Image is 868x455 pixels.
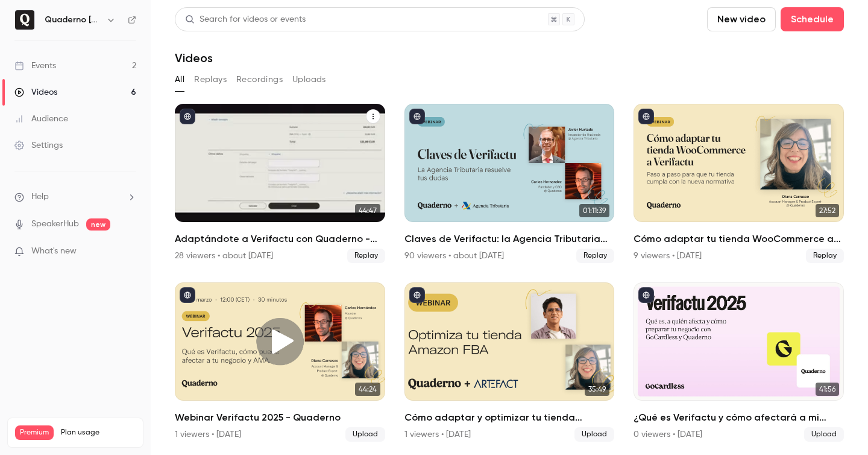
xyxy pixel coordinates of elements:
button: Schedule [781,7,844,31]
span: 44:24 [355,383,380,396]
button: published [638,109,654,124]
div: let me check if we had any errors [10,105,171,132]
div: wow that sounds bizarre [19,85,122,97]
div: Settings [14,139,63,151]
button: Upload attachment [57,395,67,405]
div: Close [212,5,233,27]
div: OK, what happened? Did we configure something wrng? [53,259,222,283]
button: New video [707,7,776,31]
span: Replay [806,249,844,263]
span: Plan usage [61,428,136,437]
section: Videos [175,7,844,448]
div: Search for videos or events [185,13,306,26]
li: Cómo adaptar tu tienda WooCommerce a Verifactu [634,104,844,263]
div: Events [14,60,56,72]
button: Gif picker [38,395,48,405]
li: Claves de Verifactu: la Agencia Tributaria resuelve tus dudas [404,104,615,263]
div: 0 viewers • [DATE] [634,428,702,441]
h2: Webinar Verifactu 2025 - Quaderno [175,410,385,425]
button: published [638,287,654,303]
div: 1 viewers • [DATE] [175,428,241,441]
div: should not happen again though! [10,217,170,243]
div: hm something weird happened during going live [19,184,188,208]
iframe: Noticeable Trigger [122,246,136,257]
span: Help [31,191,49,203]
div: Luuk says… [10,340,231,388]
a: 44:24Webinar Verifactu 2025 - Quaderno1 viewers • [DATE]Upload [175,282,385,442]
a: SpeakerHub [31,218,79,231]
div: nothing wrong on your endLuuk • 1h ago [10,340,143,366]
div: Luuk says… [10,105,231,141]
span: Replay [347,249,385,263]
span: Upload [574,427,614,442]
div: Thanks! [178,141,231,168]
a: 27:52Cómo adaptar tu tienda WooCommerce a Verifactu9 viewers • [DATE]Replay [634,104,844,263]
div: nope, our video provider that we work with ran into a small issue [19,307,188,331]
h1: Luuk [58,6,81,15]
li: Adaptándote a Verifactu con Quaderno - Office Hours [175,104,385,263]
span: 35:49 [585,383,609,396]
li: Webinar Verifactu 2025 - Quaderno [175,282,385,442]
div: user says… [10,141,231,177]
span: Upload [804,427,844,442]
textarea: Message… [10,370,231,390]
div: Luuk says… [10,177,231,216]
a: 35:49Cómo adaptar y optimizar tu tienda Amazon FBA a TicketBAI y Verifactu1 viewers • [DATE]Upload [404,282,615,442]
img: Profile image for Luuk [34,7,54,26]
button: Send a message… [207,390,226,410]
span: Premium [15,425,54,440]
div: OK, what happened? Did we configure something wrng? [43,252,231,290]
h1: Videos [175,51,213,65]
div: Luuk says… [10,300,231,339]
div: 1 viewers • [DATE] [404,428,471,441]
button: Uploads [292,70,326,89]
li: Cómo adaptar y optimizar tu tienda Amazon FBA a TicketBAI y Verifactu [404,282,615,442]
div: should not happen again though! [19,224,160,236]
div: user says… [10,252,231,300]
button: published [409,287,425,303]
button: published [180,287,195,303]
div: Audience [14,113,68,125]
h2: Cómo adaptar tu tienda WooCommerce a Verifactu [634,232,844,246]
li: ¿Qué es Verifactu y cómo afectará a mi negocio? - Quaderno x GoCardless [634,282,844,442]
li: help-dropdown-opener [14,191,136,203]
div: 90 viewers • about [DATE] [404,250,504,262]
div: hm something weird happened during going live [10,177,198,215]
button: Replays [194,70,227,89]
h6: Quaderno [GEOGRAPHIC_DATA] [45,14,101,26]
span: new [86,218,110,231]
span: 27:52 [816,204,839,217]
button: All [175,70,184,89]
h2: Cómo adaptar y optimizar tu tienda Amazon FBA a TicketBAI y Verifactu [404,410,615,425]
p: Active 1h ago [58,15,112,27]
h2: ¿Qué es Verifactu y cómo afectará a mi negocio? - Quaderno x GoCardless [634,410,844,425]
div: wow that sounds bizarre [10,78,132,104]
button: published [409,109,425,124]
a: 01:11:39Claves de Verifactu: la Agencia Tributaria resuelve tus [PERSON_NAME]90 viewers • about [... [404,104,615,263]
span: 41:56 [816,383,839,396]
button: Emoji picker [19,395,28,405]
button: Home [189,5,212,28]
img: Quaderno España [15,10,34,30]
h2: Claves de Verifactu: la Agencia Tributaria resuelve tus [PERSON_NAME] [404,232,615,246]
span: Replay [576,249,614,263]
div: Videos [14,86,57,98]
span: What's new [31,245,77,258]
span: 01:11:39 [579,204,609,217]
a: 41:56¿Qué es Verifactu y cómo afectará a mi negocio? - Quaderno x GoCardless0 viewers • [DATE]... [634,282,844,442]
button: published [180,109,195,124]
a: 44:47Adaptándote a Verifactu con Quaderno - Office Hours28 viewers • about [DATE]Replay [175,104,385,263]
div: Luuk says… [10,78,231,106]
div: nothing wrong on your end [19,347,134,359]
div: let me check if we had any errors [19,112,161,124]
div: 28 viewers • about [DATE] [175,250,273,262]
span: 44:47 [355,204,380,217]
div: Luuk • 1h ago [19,368,71,375]
div: nope, our video provider that we work with ran into a small issue [10,300,198,338]
ul: Videos [175,104,844,442]
div: Luuk says… [10,217,231,253]
div: Thanks! [188,148,222,161]
button: Recordings [236,70,283,89]
div: 9 viewers • [DATE] [634,250,702,262]
button: go back [8,5,31,28]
